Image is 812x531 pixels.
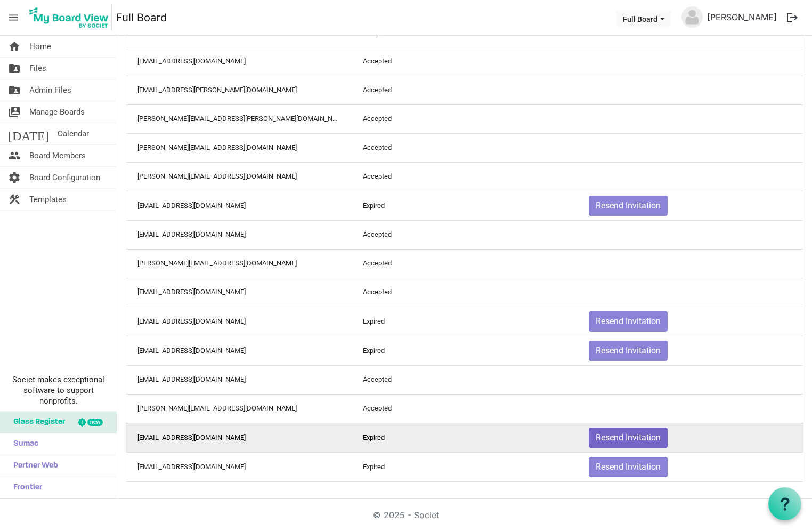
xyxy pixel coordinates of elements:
td: Accepted column header Invitation Status [352,162,577,191]
td: gartiles@mccarter.com column header Email Address [126,76,352,104]
td: Accepted column header Invitation Status [352,249,577,278]
td: drodriguez@njm.com column header Email Address [126,47,352,76]
span: Partner Web [8,455,58,477]
td: Resend Invitation is template cell column header [578,336,803,365]
td: john.lucas2@wellsfargo.com column header Email Address [126,133,352,162]
td: is template cell column header [578,365,803,394]
td: is template cell column header [578,47,803,76]
span: switch_account [8,101,21,123]
span: folder_shared [8,79,21,101]
button: Resend Invitation [589,196,668,216]
td: is template cell column header [578,162,803,191]
td: Accepted column header Invitation Status [352,394,577,423]
span: Admin Files [29,79,71,101]
img: My Board View Logo [26,4,112,31]
div: new [87,419,103,426]
span: Templates [29,189,67,210]
td: ulises_diaz@horizonblue.com column header Email Address [126,336,352,365]
span: menu [3,7,23,28]
td: Resend Invitation is template cell column header [578,307,803,336]
span: Manage Boards [29,101,85,123]
span: people [8,145,21,166]
td: Accepted column header Invitation Status [352,76,577,104]
span: Frontier [8,477,42,498]
td: is template cell column header [578,133,803,162]
td: is template cell column header [578,278,803,307]
button: Resend Invitation [589,341,668,361]
td: lalamo@alamoinsurance.net column header Email Address [126,191,352,220]
td: lilia@grupolaprovidencia.net column header Email Address [126,162,352,191]
td: Resend Invitation is template cell column header [578,191,803,220]
td: Accepted column header Invitation Status [352,365,577,394]
img: no-profile-picture.svg [681,6,703,28]
span: Files [29,58,46,79]
td: luisodlh@gmail.com column header Email Address [126,220,352,249]
span: Sumac [8,433,38,455]
td: Expired column header Invitation Status [352,307,577,336]
td: thegoodbankernj@gmail.com column header Email Address [126,423,352,452]
td: Expired column header Invitation Status [352,423,577,452]
span: Home [29,36,51,57]
td: jeffrey.martinez@pnc.com column header Email Address [126,104,352,133]
span: Board Members [29,145,86,166]
td: mgonzalez@ogcsolutions.com column header Email Address [126,307,352,336]
td: Accepted column header Invitation Status [352,133,577,162]
a: My Board View Logo [26,4,116,31]
td: monica@stumpysgreenbrook.com column header Email Address [126,249,352,278]
td: diazuli1@verizon.net column header Email Address [126,365,352,394]
span: Societ makes exceptional software to support nonprofits. [5,374,112,406]
td: Accepted column header Invitation Status [352,104,577,133]
td: Accepted column header Invitation Status [352,278,577,307]
span: construction [8,189,21,210]
span: settings [8,167,21,188]
span: Board Configuration [29,167,100,188]
td: shecaucus@gmail.com column header Email Address [126,452,352,481]
button: Resend Invitation [589,428,668,448]
span: folder_shared [8,58,21,79]
td: bobbypolanco@gmail.com column header Email Address [126,278,352,307]
td: Expired column header Invitation Status [352,191,577,220]
td: Expired column header Invitation Status [352,452,577,481]
td: Resend Invitation is template cell column header [578,452,803,481]
a: Full Board [116,7,167,28]
span: [DATE] [8,123,49,144]
td: Accepted column header Invitation Status [352,220,577,249]
td: is template cell column header [578,76,803,104]
a: [PERSON_NAME] [703,6,781,28]
td: dana_ortiz@hotmail.com column header Email Address [126,394,352,423]
td: Resend Invitation is template cell column header [578,423,803,452]
span: home [8,36,21,57]
span: Glass Register [8,412,65,433]
button: logout [781,6,803,29]
td: Accepted column header Invitation Status [352,47,577,76]
td: Expired column header Invitation Status [352,336,577,365]
span: Calendar [58,123,89,144]
td: is template cell column header [578,104,803,133]
button: Full Board dropdownbutton [616,11,671,26]
button: Resend Invitation [589,311,668,332]
td: is template cell column header [578,394,803,423]
td: is template cell column header [578,220,803,249]
button: Resend Invitation [589,457,668,477]
td: is template cell column header [578,249,803,278]
a: © 2025 - Societ [373,510,439,520]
